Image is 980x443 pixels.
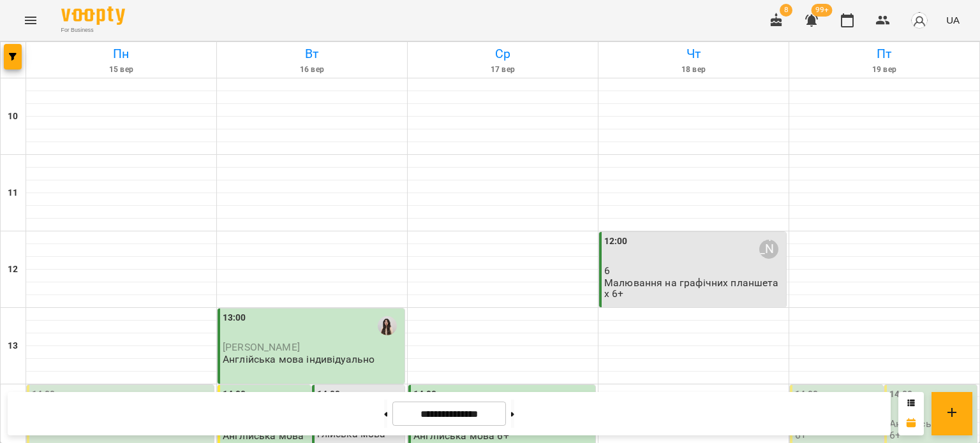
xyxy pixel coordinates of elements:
span: UA [946,13,960,27]
h6: 17 вер [410,64,596,76]
h6: 18 вер [600,64,787,76]
h6: Вт [219,44,405,64]
span: For Business [61,26,125,34]
p: Малювання на графічних планшетах 6+ [604,277,783,300]
p: 6 [604,265,783,276]
label: 13:00 [223,311,246,325]
p: Англійська мова індивідуально [223,354,375,365]
h6: 16 вер [219,64,405,76]
span: 99+ [812,4,833,17]
span: [PERSON_NAME] [223,341,300,353]
img: avatar_s.png [910,11,928,29]
h6: 19 вер [791,64,977,76]
h6: 11 [8,186,18,200]
h6: 15 вер [28,64,214,76]
h6: 12 [8,263,18,277]
h6: Пт [791,44,977,64]
h6: 10 [8,110,18,124]
div: Гамалєй Григорій [759,240,778,259]
h6: Чт [600,44,787,64]
button: Menu [15,5,46,36]
img: Мелікова Афруза [378,316,397,335]
h6: 13 [8,339,18,353]
img: Voopty Logo [61,6,125,25]
h6: Ср [410,44,596,64]
label: 12:00 [604,235,628,249]
span: 8 [780,4,792,17]
h6: Пн [28,44,214,64]
button: UA [941,8,965,32]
